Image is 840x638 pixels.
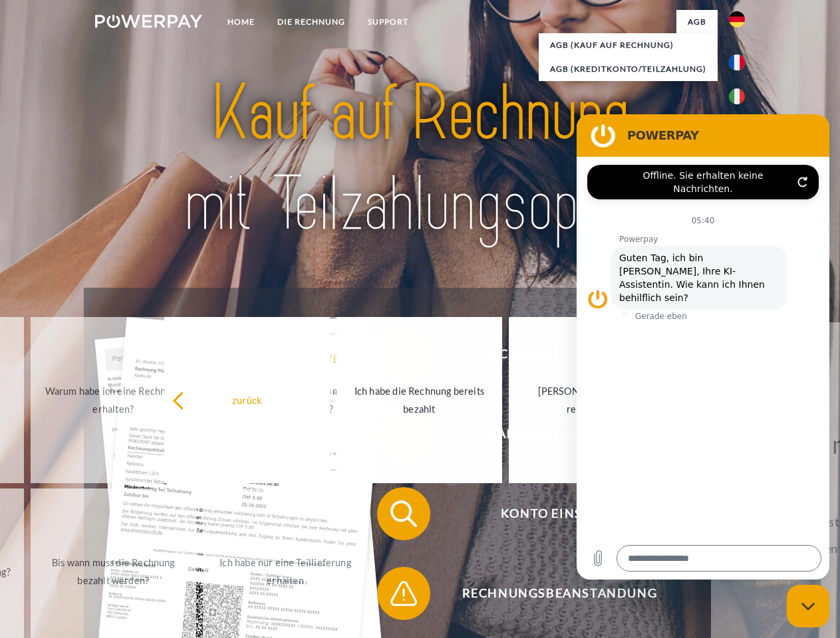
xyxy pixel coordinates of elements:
a: agb [676,10,718,34]
img: de [729,11,745,27]
div: Ich habe die Rechnung bereits bezahlt [345,382,494,418]
iframe: Messaging-Fenster [577,114,829,580]
div: zurück [172,391,322,409]
a: AGB (Kreditkonto/Teilzahlung) [539,57,718,81]
button: Konto einsehen [377,487,723,540]
a: DIE RECHNUNG [266,10,356,34]
img: logo-powerpay-white.svg [95,15,202,28]
div: Ich habe nur eine Teillieferung erhalten [211,554,360,589]
iframe: Schaltfläche zum Öffnen des Messaging-Fensters; Konversation läuft [787,585,829,627]
img: qb_warning.svg [387,577,420,610]
img: it [729,88,745,104]
a: AGB (Kauf auf Rechnung) [539,33,718,57]
div: [PERSON_NAME] wurde retourniert [517,382,666,418]
img: title-powerpay_de.svg [127,64,713,255]
div: Warum habe ich eine Rechnung erhalten? [39,382,188,418]
img: qb_search.svg [387,497,420,530]
span: Konto einsehen [396,487,722,540]
img: fr [729,54,745,70]
div: Bis wann muss die Rechnung bezahlt werden? [39,554,188,589]
a: SUPPORT [356,10,420,34]
button: Rechnungsbeanstandung [377,567,723,620]
span: Rechnungsbeanstandung [396,567,722,620]
a: Home [216,10,266,34]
